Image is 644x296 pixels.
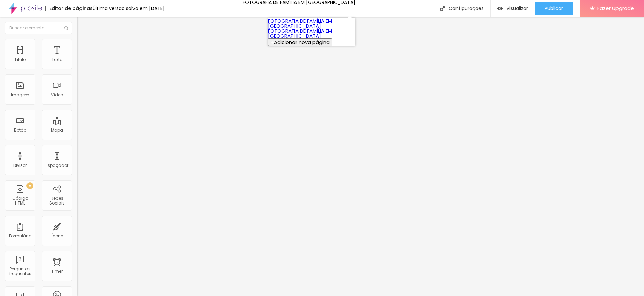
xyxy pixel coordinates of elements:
div: Mapa [51,128,63,133]
span: Adicionar nova página [274,39,330,46]
div: Redes Sociais [44,196,70,206]
div: Texto [52,57,62,62]
div: Formulário [9,234,31,238]
div: Última versão salva em [DATE] [93,6,165,11]
button: Publicar [535,2,573,15]
span: Fazer Upgrade [597,5,634,11]
span: Publicar [545,6,563,11]
a: FOTOGRAFIA DE FAMÍLIA EM [GEOGRAPHIC_DATA] [268,27,332,39]
div: Imagem [11,92,29,97]
div: Perguntas frequentes [7,267,33,276]
div: Timer [51,269,63,274]
div: Editor de páginas [45,6,93,11]
img: Icone [64,26,68,30]
button: Adicionar nova página [268,38,332,46]
span: Visualizar [506,6,528,11]
input: Buscar elemento [5,22,72,34]
a: FOTOGRAFIA DE FAMÍLIA EM [GEOGRAPHIC_DATA] [268,17,332,29]
img: view-1.svg [497,6,503,11]
div: Código HTML [7,196,33,206]
div: Divisor [13,163,27,168]
div: Vídeo [51,92,63,97]
div: Título [14,57,26,62]
div: Ícone [51,234,63,238]
div: Botão [14,128,26,133]
button: Visualizar [491,2,535,15]
iframe: Editor [77,17,644,296]
div: Espaçador [46,163,68,168]
img: Icone [440,6,445,11]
